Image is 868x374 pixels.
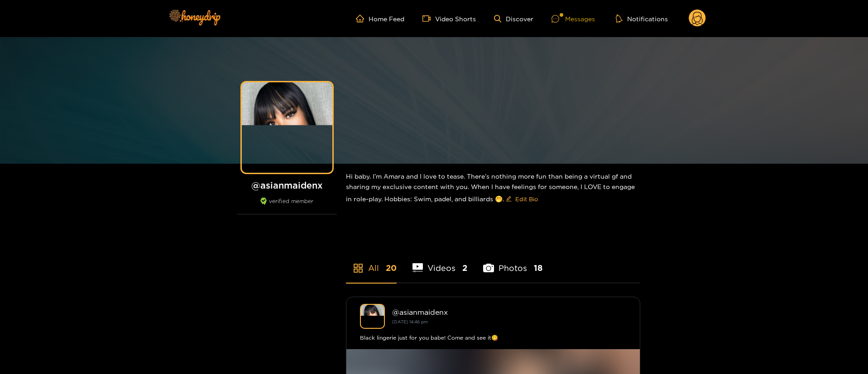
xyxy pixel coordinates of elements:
span: edit [506,196,512,203]
img: asianmaidenx [360,304,385,329]
span: home [356,14,369,23]
div: Hi baby. I’m Amara and I love to tease. There’s nothing more fun than being a virtual gf and shar... [346,164,640,213]
a: Discover [494,15,533,23]
div: Messages [551,14,595,24]
span: 18 [534,262,542,274]
span: video-camera [422,14,435,23]
span: 2 [462,262,467,274]
h1: @ asianmaidenx [237,180,337,191]
div: @ asianmaidenx [392,308,626,316]
small: [DATE] 14:46 pm [392,319,428,324]
span: 20 [386,262,397,274]
li: Videos [412,242,468,283]
span: appstore [353,263,364,274]
a: Home Feed [356,14,404,23]
span: Edit Bio [515,194,538,204]
a: Video Shorts [422,14,476,23]
button: editEdit Bio [504,192,540,206]
div: Black lingerie just for you babe! Come and see it😋 [360,333,626,342]
li: All [346,242,397,283]
li: Photos [483,242,542,283]
button: Notifications [613,14,671,23]
div: verified member [237,198,337,214]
